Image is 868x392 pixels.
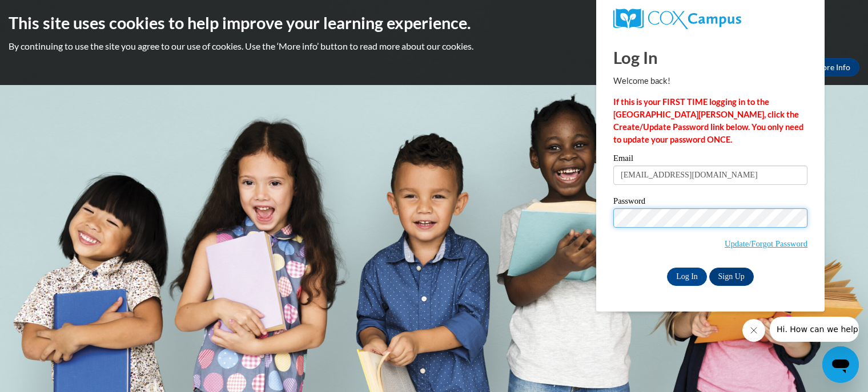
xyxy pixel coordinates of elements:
[613,46,807,69] h1: Log In
[9,40,859,52] p: By continuing to use the site you agree to our use of cookies. Use the ‘More info’ button to read...
[7,8,93,17] span: Hi. How can we help?
[613,97,803,144] strong: If this is your FIRST TIME logging in to the [GEOGRAPHIC_DATA][PERSON_NAME], click the Create/Upd...
[613,9,807,29] a: COX Campus
[613,154,807,165] label: Email
[709,268,754,286] a: Sign Up
[822,346,859,383] iframe: Button to launch messaging window
[667,268,707,286] input: Log In
[613,197,807,208] label: Password
[613,9,741,29] img: COX Campus
[613,75,807,87] p: Welcome back!
[9,11,859,34] h2: This site uses cookies to help improve your learning experience.
[770,317,859,342] iframe: Message from company
[725,239,807,248] a: Update/Forgot Password
[806,58,859,76] a: More Info
[742,319,765,342] iframe: Close message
